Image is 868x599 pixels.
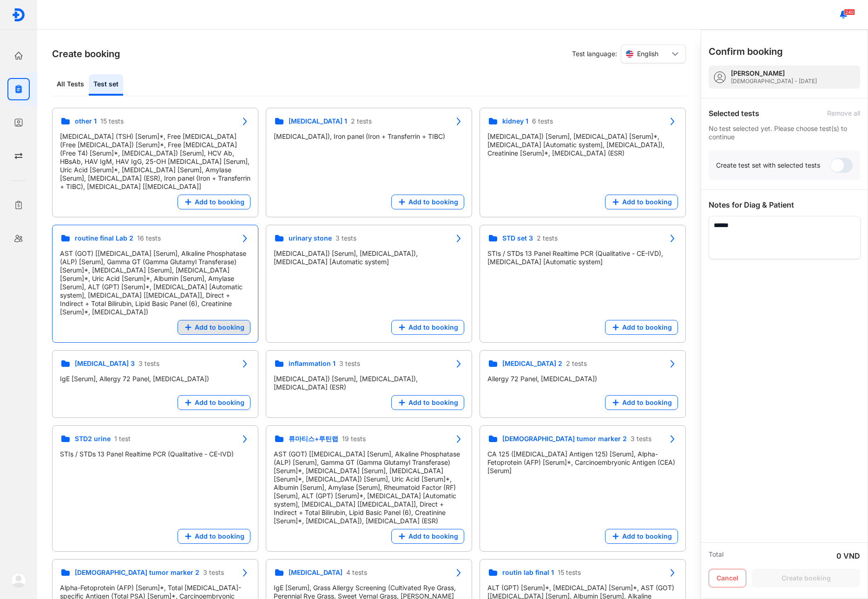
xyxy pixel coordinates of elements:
img: logo [12,8,26,22]
span: 6 tests [532,117,553,125]
div: No test selected yet. Please choose test(s) to continue [709,124,860,141]
span: 3 tests [138,359,159,368]
button: Add to booking [178,395,250,410]
span: 3 tests [335,234,356,242]
div: Remove all [827,109,860,117]
span: Add to booking [195,198,244,206]
div: All Tests [52,74,89,96]
span: 3 tests [203,568,224,577]
button: Create booking [752,569,860,587]
span: 3 tests [631,435,651,443]
button: Cancel [709,569,746,587]
div: [PERSON_NAME] [731,69,817,78]
button: Add to booking [605,529,678,544]
span: Add to booking [622,323,672,332]
span: 15 tests [100,117,124,125]
span: kidney 1 [502,117,528,125]
div: Allergy 72 Panel, [MEDICAL_DATA]) [487,375,678,383]
div: AST (GOT) [[MEDICAL_DATA] [Serum], Alkaline Phosphatase (ALP) [Serum], Gamma GT (Gamma Glutamyl T... [60,249,250,316]
span: STD2 urine [75,435,111,443]
span: Add to booking [408,532,458,540]
span: 19 tests [342,435,366,443]
span: inflammation 1 [289,359,335,368]
div: 0 VND [836,550,860,561]
div: [MEDICAL_DATA]), Iron panel (Iron + Transferrin + TIBC) [274,132,464,141]
h3: Create booking [52,47,120,60]
button: Add to booking [178,320,250,335]
div: STIs / STDs 13 Panel Realtime PCR (Qualitative - CE-IVD) [60,450,250,458]
button: Add to booking [605,395,678,410]
span: 1 test [114,435,131,443]
button: Add to booking [605,320,678,335]
span: Add to booking [195,532,244,540]
div: Test language: [572,45,686,63]
span: 15 tests [558,568,581,577]
span: [MEDICAL_DATA] 3 [75,359,135,368]
span: routin lab final 1 [502,568,554,577]
span: Add to booking [622,532,672,540]
span: [DEMOGRAPHIC_DATA] tumor marker 2 [75,568,199,577]
span: urinary stone [289,234,332,242]
span: Add to booking [622,398,672,407]
button: Add to booking [391,529,464,544]
span: 240 [844,9,855,15]
div: CA 125 ([MEDICAL_DATA] Antigen 125) [Serum], Alpha-Fetoprotein (AFP) [Serum]*, Carcinoembryonic A... [487,450,678,475]
span: [MEDICAL_DATA] 2 [502,359,562,368]
button: Add to booking [391,195,464,209]
div: STIs / STDs 13 Panel Realtime PCR (Qualitative - CE-IVD), [MEDICAL_DATA] [Automatic system] [487,249,678,266]
span: English [637,50,658,58]
span: 3 tests [339,359,360,368]
span: Add to booking [408,323,458,332]
span: 류마티스+루틴랩 [289,435,338,443]
span: 2 tests [351,117,372,125]
h3: Confirm booking [709,45,783,58]
span: Add to booking [408,198,458,206]
span: [MEDICAL_DATA] 1 [289,117,347,125]
span: [MEDICAL_DATA] [289,568,342,577]
span: 4 tests [346,568,367,577]
span: other 1 [75,117,97,125]
button: Add to booking [391,320,464,335]
span: 2 tests [566,359,587,368]
div: IgE [Serum], Allergy 72 Panel, [MEDICAL_DATA]) [60,375,250,383]
span: Add to booking [195,398,244,407]
div: [MEDICAL_DATA]) [Serum], [MEDICAL_DATA]), [MEDICAL_DATA] (ESR) [274,375,464,391]
span: routine final Lab 2 [75,234,133,242]
div: [DEMOGRAPHIC_DATA] - [DATE] [731,78,817,85]
button: Add to booking [605,195,678,209]
span: Add to booking [195,323,244,332]
span: 2 tests [537,234,558,242]
div: Test set [89,74,123,96]
img: logo [11,573,26,588]
span: 16 tests [137,234,161,242]
button: Add to booking [178,529,250,544]
button: Add to booking [178,195,250,209]
div: Notes for Diag & Patient [709,199,860,210]
div: [MEDICAL_DATA]) [Serum], [MEDICAL_DATA]), [MEDICAL_DATA] [Automatic system] [274,249,464,266]
div: Total [709,550,723,561]
div: Create test set with selected tests [716,161,820,169]
div: [MEDICAL_DATA] (TSH) [Serum]*, Free [MEDICAL_DATA] (Free [MEDICAL_DATA]) [Serum]*, Free [MEDICAL_... [60,132,250,191]
div: AST (GOT) [[MEDICAL_DATA] [Serum], Alkaline Phosphatase (ALP) [Serum], Gamma GT (Gamma Glutamyl T... [274,450,464,525]
span: [DEMOGRAPHIC_DATA] tumor marker 2 [502,435,627,443]
span: Add to booking [622,198,672,206]
div: [MEDICAL_DATA]) [Serum], [MEDICAL_DATA] [Serum]*, [MEDICAL_DATA] [Automatic system], [MEDICAL_DAT... [487,132,678,157]
div: Selected tests [709,108,759,119]
span: Add to booking [408,398,458,407]
button: Add to booking [391,395,464,410]
span: STD set 3 [502,234,533,242]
